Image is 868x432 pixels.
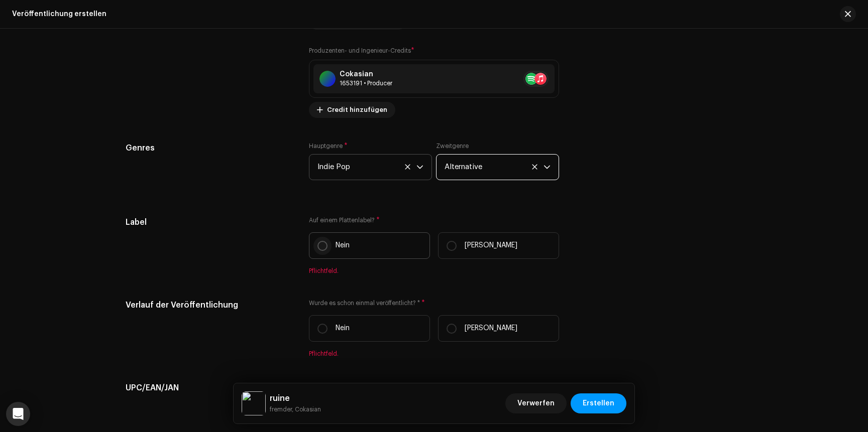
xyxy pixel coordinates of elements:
[126,382,293,394] h5: UPC/EAN/JAN
[309,142,348,150] label: Hauptgenre
[6,402,30,426] div: Open Intercom Messenger
[465,323,517,334] p: [PERSON_NAME]
[309,48,411,54] small: Produzenten- und Ingenieur-Credits
[270,392,321,404] h5: ruine
[583,393,614,413] span: Erstellen
[505,393,567,413] button: Verwerfen
[126,216,293,228] h5: Label
[327,100,387,120] span: Credit hinzufügen
[445,155,544,180] span: Alternative
[309,267,559,275] span: Pflichtfeld.
[517,393,555,413] span: Verwerfen
[465,240,517,251] p: [PERSON_NAME]
[340,70,392,78] div: Cokasian
[436,142,469,150] label: Zweitgenre
[571,393,626,413] button: Erstellen
[416,155,423,180] div: dropdown trigger
[242,391,266,415] img: 2071e15f-0263-486a-8266-13350240a60e
[126,299,293,311] h5: Verlauf der Veröffentlichung
[270,404,321,414] small: ruine
[336,323,350,334] p: Nein
[544,155,551,180] div: dropdown trigger
[336,240,350,251] p: Nein
[126,142,293,154] h5: Genres
[309,382,348,390] label: UPC/EAN/JAN
[340,79,392,87] div: Producer
[309,216,559,224] label: Auf einem Plattenlabel?
[309,102,395,118] button: Credit hinzufügen
[309,299,559,307] label: Wurde es schon einmal veröffentlicht? *
[309,350,559,358] span: Pflichtfeld.
[317,155,416,180] span: Indie Pop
